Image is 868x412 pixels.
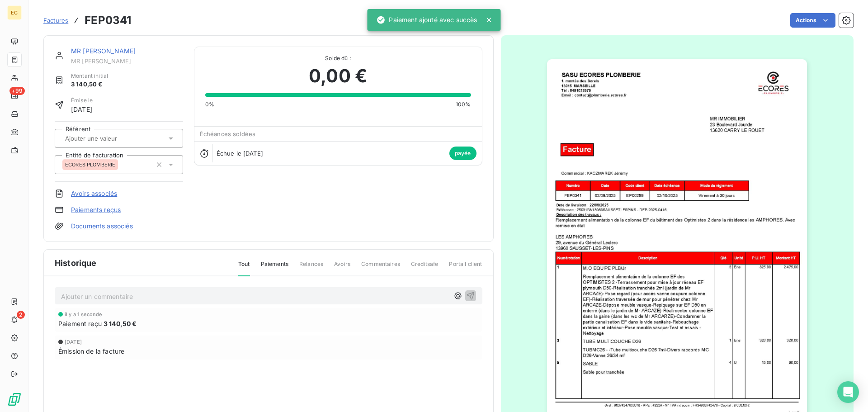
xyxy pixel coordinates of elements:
span: 2 [17,311,25,319]
span: Tout [238,260,250,276]
span: ECORES PLOMBERIE [65,162,115,167]
span: 0% [205,100,214,109]
span: 3 140,50 € [71,80,108,89]
div: EC [7,5,22,20]
span: Portail client [449,260,482,275]
span: Avoirs [334,260,350,275]
span: Paiement reçu [58,319,102,328]
img: Logo LeanPay [7,392,22,407]
span: il y a 1 seconde [65,312,102,317]
span: Creditsafe [411,260,439,275]
span: 0,00 € [309,62,367,90]
div: Open Intercom Messenger [837,381,859,403]
span: Commentaires [361,260,400,275]
div: Paiement ajouté avec succès [376,12,477,28]
a: Avoirs associés [71,189,117,198]
a: Documents associés [71,222,133,231]
span: Échéances soldées [200,130,256,137]
span: Solde dû : [205,54,471,62]
span: Factures [43,17,68,24]
span: [DATE] [65,339,82,345]
a: MR [PERSON_NAME] [71,47,136,55]
input: Ajouter une valeur [64,134,155,142]
span: 100% [456,100,471,109]
span: Échue le [DATE] [217,150,263,157]
span: 3 140,50 € [104,319,137,328]
h3: FEP0341 [85,12,131,28]
span: Paiements [261,260,288,275]
span: payée [449,147,476,160]
span: +99 [9,87,25,95]
span: Relances [299,260,323,275]
span: Montant initial [71,72,108,80]
button: Actions [790,13,835,28]
span: Émise le [71,96,93,104]
span: Historique [55,257,97,269]
a: Paiements reçus [71,205,121,214]
span: Émission de la facture [58,346,124,356]
a: Factures [43,16,68,25]
span: [DATE] [71,104,93,114]
span: MR [PERSON_NAME] [71,57,183,65]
